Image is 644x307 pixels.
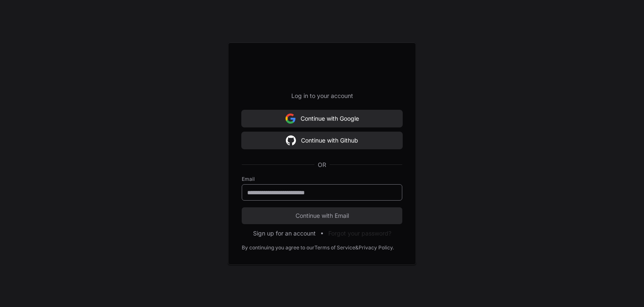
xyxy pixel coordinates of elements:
[242,110,402,127] button: Continue with Google
[314,244,355,251] a: Terms of Service
[242,244,314,251] div: By continuing you agree to our
[253,229,316,238] button: Sign up for an account
[285,110,296,127] img: Sign in with google
[242,212,402,220] span: Continue with Email
[286,132,296,149] img: Sign in with google
[242,176,402,183] label: Email
[314,161,330,169] span: OR
[242,132,402,149] button: Continue with Github
[328,229,391,238] button: Forgot your password?
[359,244,394,251] a: Privacy Policy.
[355,244,359,251] div: &
[242,92,402,100] p: Log in to your account
[242,207,402,224] button: Continue with Email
